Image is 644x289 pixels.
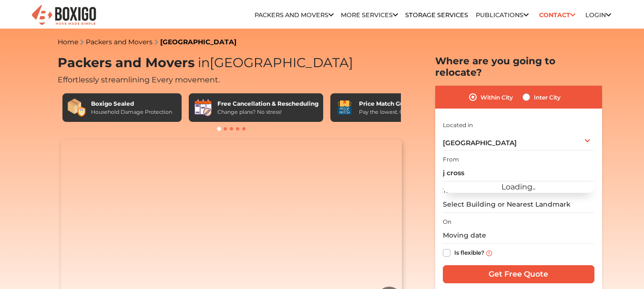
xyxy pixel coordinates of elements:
[435,55,602,78] h2: Where are you going to relocate?
[501,182,535,191] span: Loading..
[198,55,210,70] span: in
[443,227,594,244] input: Moving date
[58,55,406,71] h1: Packers and Movers
[443,139,517,147] span: [GEOGRAPHIC_DATA]
[476,11,529,19] a: Publications
[160,38,236,46] a: [GEOGRAPHIC_DATA]
[405,11,468,19] a: Storage Services
[194,98,213,117] img: Free Cancellation & Rescheduling
[58,38,78,46] a: Home
[91,108,172,116] div: Household Damage Protection
[67,98,86,117] img: Boxigo Sealed
[534,91,561,103] label: Inter City
[443,121,473,130] label: Located in
[91,100,172,108] div: Boxigo Sealed
[443,196,594,213] input: Select Building or Nearest Landmark
[86,38,153,46] a: Packers and Movers
[443,155,459,164] label: From
[443,265,594,283] input: Get Free Quote
[58,75,220,84] span: Effortlessly streamlining Every movement.
[217,108,318,116] div: Change plans? No stress!
[341,11,398,19] a: More services
[480,91,513,103] label: Within City
[585,11,611,19] a: Login
[31,4,97,27] img: Boxigo
[335,98,354,117] img: Price Match Guarantee
[536,8,578,22] a: Contact
[359,100,431,108] div: Price Match Guarantee
[443,187,450,195] label: To
[443,218,451,226] label: On
[486,250,492,256] img: info
[443,165,594,181] input: Select Building or Nearest Landmark
[359,108,431,116] div: Pay the lowest. Guaranteed!
[194,55,353,70] span: [GEOGRAPHIC_DATA]
[454,247,484,257] label: Is flexible?
[217,100,318,108] div: Free Cancellation & Rescheduling
[255,11,334,19] a: Packers and Movers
